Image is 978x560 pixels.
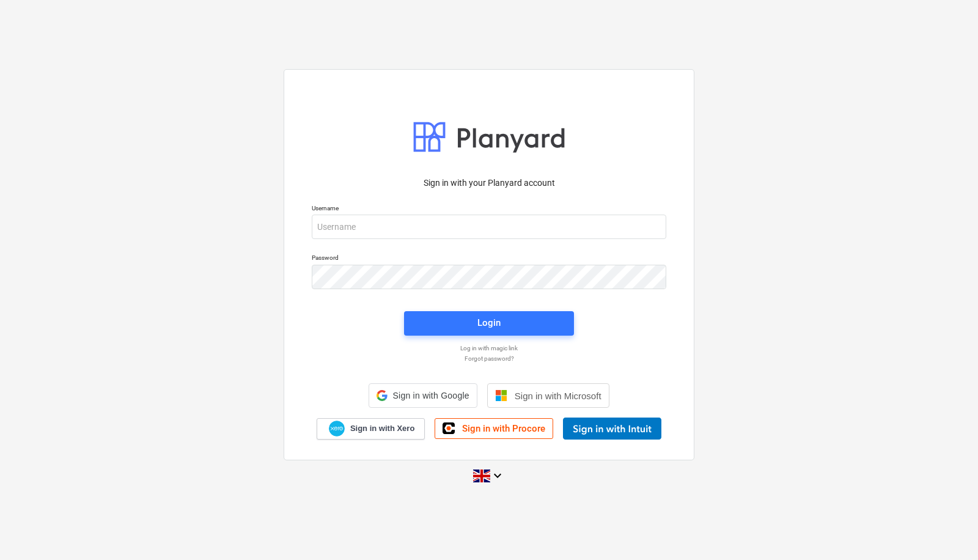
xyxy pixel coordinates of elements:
[369,383,477,408] div: Sign in with Google
[312,204,666,215] p: Username
[312,254,666,264] p: Password
[312,215,666,239] input: Username
[312,177,666,190] p: Sign in with your Planyard account
[404,311,574,336] button: Login
[477,315,501,331] div: Login
[515,391,601,401] span: Sign in with Microsoft
[435,418,553,439] a: Sign in with Procore
[329,421,345,437] img: Xero logo
[490,468,505,483] i: keyboard_arrow_down
[462,423,545,434] span: Sign in with Procore
[317,418,425,440] a: Sign in with Xero
[306,344,672,352] a: Log in with magic link
[392,391,469,400] span: Sign in with Google
[495,389,507,402] img: Microsoft logo
[350,423,414,434] span: Sign in with Xero
[306,355,672,363] a: Forgot password?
